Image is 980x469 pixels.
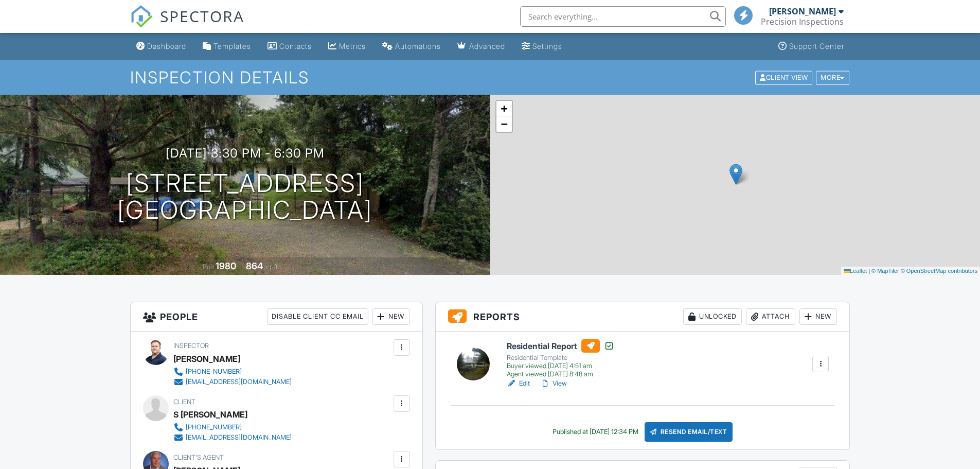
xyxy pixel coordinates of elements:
div: Metrics [339,42,366,50]
input: Search everything... [520,6,726,27]
div: Templates [213,42,251,50]
a: Dashboard [132,37,190,56]
div: Disable Client CC Email [267,308,368,325]
a: Contacts [263,37,316,56]
span: Client's Agent [173,454,224,461]
div: [EMAIL_ADDRESS][DOMAIN_NAME] [186,378,292,386]
div: Settings [532,42,562,50]
a: Client View [754,73,815,81]
a: Leaflet [844,268,867,274]
div: Unlocked [683,308,742,325]
a: SPECTORA [130,14,244,36]
span: sq. ft. [264,263,279,271]
a: Settings [518,37,566,56]
a: View [540,378,567,389]
div: Advanced [469,42,505,50]
div: Support Center [789,42,844,50]
div: Automations [395,42,441,50]
div: Precision Inspections [761,16,844,27]
div: Published at [DATE] 12:34 PM [553,428,638,436]
div: More [816,71,849,84]
h3: [DATE] 3:30 pm - 6:30 pm [166,146,325,160]
div: Agent viewed [DATE] 8:48 am [507,370,614,378]
a: [PHONE_NUMBER] [173,367,292,377]
a: [PHONE_NUMBER] [173,422,292,432]
a: © MapTiler [871,268,899,274]
div: [PERSON_NAME] [173,351,240,367]
h6: Residential Report [507,339,614,353]
a: Automations (Basic) [378,37,445,56]
span: Client [173,398,195,406]
div: 864 [246,260,263,271]
a: Edit [507,378,530,389]
div: New [799,308,837,325]
a: [EMAIL_ADDRESS][DOMAIN_NAME] [173,432,292,443]
a: Zoom in [496,101,512,116]
img: The Best Home Inspection Software - Spectora [130,5,153,28]
h3: People [131,302,422,332]
a: Residential Report Residential Template Buyer viewed [DATE] 4:51 am Agent viewed [DATE] 8:48 am [507,339,614,378]
div: Resend Email/Text [645,422,733,442]
div: [PHONE_NUMBER] [186,423,242,431]
div: Buyer viewed [DATE] 4:51 am [507,362,614,370]
div: New [372,308,410,325]
span: | [868,268,870,274]
div: [PHONE_NUMBER] [186,368,242,376]
span: Inspector [173,342,209,350]
div: Residential Template [507,354,614,362]
a: Support Center [774,37,848,56]
a: Advanced [453,37,509,56]
h1: [STREET_ADDRESS] [GEOGRAPHIC_DATA] [117,170,372,224]
span: SPECTORA [160,5,244,27]
span: − [501,117,507,130]
span: Built [203,263,214,271]
a: Zoom out [496,116,512,132]
a: Metrics [324,37,370,56]
div: Attach [746,308,795,325]
div: [EMAIL_ADDRESS][DOMAIN_NAME] [186,433,292,442]
span: + [501,102,507,115]
a: © OpenStreetMap contributors [901,268,977,274]
div: 1980 [216,260,236,271]
a: Templates [199,37,255,56]
div: Dashboard [147,42,186,50]
h3: Reports [436,302,850,332]
div: S [PERSON_NAME] [173,407,247,422]
div: Contacts [279,42,312,50]
div: [PERSON_NAME] [769,6,836,16]
div: Client View [755,71,812,84]
h1: Inspection Details [130,68,850,86]
a: [EMAIL_ADDRESS][DOMAIN_NAME] [173,377,292,387]
img: Marker [729,164,742,185]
